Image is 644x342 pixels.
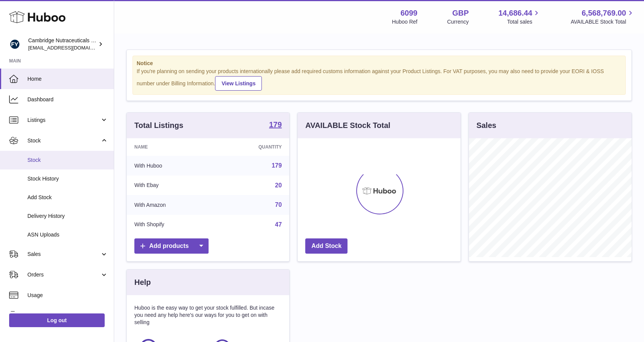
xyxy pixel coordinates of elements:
[571,8,635,26] a: 6,568,769.00 AVAILABLE Stock Total
[507,18,541,26] span: Total sales
[269,121,282,128] strong: 179
[275,182,282,189] a: 20
[127,195,216,215] td: With Amazon
[27,75,108,83] span: Home
[269,121,282,130] a: 179
[215,76,262,91] a: View Listings
[134,120,183,131] h3: Total Listings
[447,18,469,26] div: Currency
[27,117,100,124] span: Listings
[27,231,108,238] span: ASN Uploads
[216,138,289,156] th: Quantity
[27,157,108,164] span: Stock
[272,162,282,169] a: 179
[9,38,21,50] img: huboo@camnutra.com
[137,68,622,91] div: If you're planning on sending your products internationally please add required customs informati...
[27,175,108,182] span: Stock History
[137,60,622,67] strong: Notice
[392,18,418,26] div: Huboo Ref
[27,137,100,144] span: Stock
[134,277,151,288] h3: Help
[27,271,100,278] span: Orders
[127,138,216,156] th: Name
[477,120,496,131] h3: Sales
[127,215,216,235] td: With Shopify
[452,8,469,18] strong: GBP
[275,201,282,208] a: 70
[28,37,97,51] div: Cambridge Nutraceuticals Ltd
[134,304,282,326] p: Huboo is the easy way to get your stock fulfilled. But incase you need any help here's our ways f...
[305,120,390,131] h3: AVAILABLE Stock Total
[134,238,209,254] a: Add products
[127,176,216,195] td: With Ebay
[400,8,418,18] strong: 6099
[28,45,112,51] span: [EMAIL_ADDRESS][DOMAIN_NAME]
[498,8,541,26] a: 14,686.44 Total sales
[27,292,108,299] span: Usage
[571,18,635,26] span: AVAILABLE Stock Total
[498,8,532,18] span: 14,686.44
[27,194,108,201] span: Add Stock
[582,8,626,18] span: 6,568,769.00
[9,313,105,327] a: Log out
[27,213,108,220] span: Delivery History
[27,251,100,258] span: Sales
[127,156,216,176] td: With Huboo
[275,221,282,228] a: 47
[27,96,108,103] span: Dashboard
[305,238,348,254] a: Add Stock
